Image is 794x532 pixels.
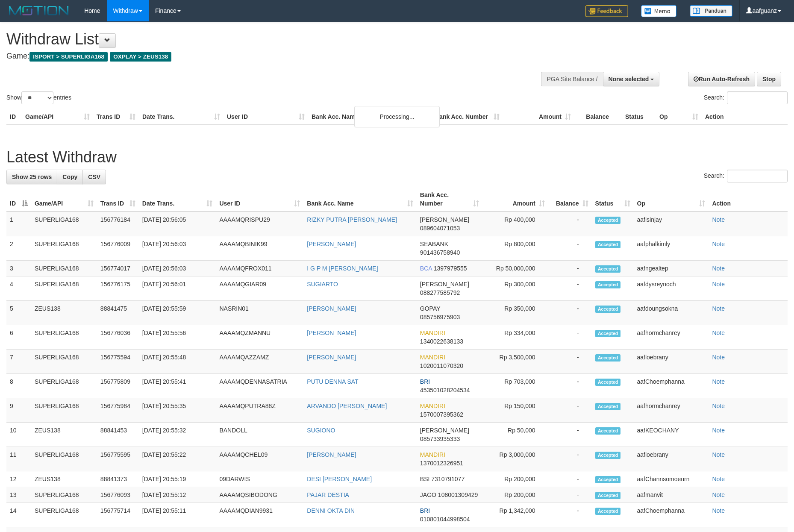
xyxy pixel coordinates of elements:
th: Status: activate to sort column ascending [592,187,634,212]
span: Show 25 rows [12,173,52,180]
span: Accepted [595,476,621,483]
span: Copy 1397979555 to clipboard [434,265,467,272]
span: Copy 089604071053 to clipboard [420,225,460,232]
span: OXPLAY > ZEUS138 [110,52,171,62]
img: MOTION_logo.png [6,4,71,17]
span: [PERSON_NAME] [420,216,469,223]
span: Accepted [595,403,621,410]
label: Search: [704,170,788,182]
a: SUGIARTO [307,281,338,288]
td: - [548,398,592,423]
td: aafdysreynoch [634,276,709,301]
a: Note [712,305,725,312]
a: CSV [82,170,106,184]
td: 5 [6,301,31,325]
td: Rp 200,000 [482,487,548,503]
th: Bank Acc. Number [432,109,503,125]
td: 156774017 [97,261,139,276]
td: Rp 3,500,000 [482,350,548,374]
td: aafChoemphanna [634,503,709,527]
td: ZEUS138 [31,423,97,447]
td: 88841373 [97,471,139,487]
th: ID [6,109,22,125]
th: Bank Acc. Name: activate to sort column ascending [303,187,417,212]
td: [DATE] 20:55:12 [139,487,216,503]
img: panduan.png [690,5,732,17]
td: AAAAMQPUTRA88Z [216,398,303,423]
td: Rp 50,000 [482,423,548,447]
span: BRI [420,378,430,385]
td: 13 [6,487,31,503]
h1: Withdraw List [6,31,521,48]
a: Note [712,265,725,272]
span: Copy 085756975903 to clipboard [420,314,460,320]
td: AAAAMQRISPU29 [216,212,303,236]
td: SUPERLIGA168 [31,261,97,276]
td: 1 [6,212,31,236]
a: Copy [57,170,83,184]
span: CSV [88,173,100,180]
td: 14 [6,503,31,527]
td: - [548,350,592,374]
td: 10 [6,423,31,447]
a: Note [712,476,725,482]
td: Rp 300,000 [482,276,548,301]
span: Accepted [595,492,621,499]
td: aafngealtep [634,261,709,276]
span: Copy 010801044998504 to clipboard [420,516,470,523]
span: JAGO [420,491,436,498]
td: [DATE] 20:55:35 [139,398,216,423]
th: Amount [503,109,574,125]
td: 6 [6,325,31,350]
a: PAJAR DESTIA [307,491,349,498]
td: 156775714 [97,503,139,527]
td: [DATE] 20:55:32 [139,423,216,447]
th: Date Trans.: activate to sort column ascending [139,187,216,212]
td: 8 [6,374,31,398]
td: 156775809 [97,374,139,398]
a: ARVANDO [PERSON_NAME] [307,403,387,409]
td: SUPERLIGA168 [31,276,97,301]
td: Rp 150,000 [482,398,548,423]
td: [DATE] 20:56:01 [139,276,216,301]
td: AAAAMQDIAN9931 [216,503,303,527]
td: Rp 334,000 [482,325,548,350]
span: GOPAY [420,305,440,312]
span: Copy 901436758940 to clipboard [420,249,460,256]
td: SUPERLIGA168 [31,350,97,374]
td: 156776184 [97,212,139,236]
input: Search: [727,91,788,104]
td: 156776093 [97,487,139,503]
td: aafmanvit [634,487,709,503]
td: - [548,236,592,261]
th: Op: activate to sort column ascending [634,187,709,212]
td: - [548,374,592,398]
a: [PERSON_NAME] [307,241,356,247]
td: ZEUS138 [31,301,97,325]
span: Copy [62,173,77,180]
th: Balance: activate to sort column ascending [548,187,592,212]
th: Trans ID [93,109,139,125]
th: Date Trans. [139,109,223,125]
a: SUGIONO [307,427,335,434]
td: [DATE] 20:55:56 [139,325,216,350]
span: Copy 088277585792 to clipboard [420,289,460,296]
span: [PERSON_NAME] [420,281,469,288]
td: aafChannsomoeurn [634,471,709,487]
a: Run Auto-Refresh [688,72,755,86]
td: AAAAMQAZZAMZ [216,350,303,374]
a: Note [712,491,725,498]
td: SUPERLIGA168 [31,374,97,398]
a: Stop [757,72,781,86]
span: BCA [420,265,432,272]
th: ID: activate to sort column descending [6,187,31,212]
td: aafloebrany [634,350,709,374]
th: Status [622,109,656,125]
span: Copy 1570007395362 to clipboard [420,411,463,418]
th: Bank Acc. Number: activate to sort column ascending [417,187,482,212]
td: 9 [6,398,31,423]
a: PUTU DENNA SAT [307,378,358,385]
td: - [548,487,592,503]
a: RIZKY PUTRA [PERSON_NAME] [307,216,397,223]
select: Showentries [21,91,53,104]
